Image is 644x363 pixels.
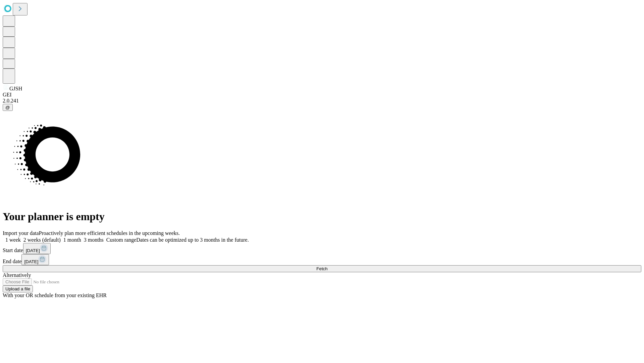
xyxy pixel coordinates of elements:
div: GEI [3,92,641,98]
span: [DATE] [26,248,40,253]
button: [DATE] [21,254,49,265]
span: Import your data [3,230,39,236]
span: Custom range [106,237,136,243]
span: 2 weeks (default) [23,237,61,243]
span: Alternatively [3,272,31,278]
span: [DATE] [24,259,38,264]
div: 2.0.241 [3,98,641,104]
h1: Your planner is empty [3,210,641,223]
span: @ [5,105,10,110]
div: Start date [3,243,641,254]
button: [DATE] [23,243,51,254]
div: End date [3,254,641,265]
span: 3 months [84,237,104,243]
span: Fetch [316,266,327,271]
span: 1 week [5,237,21,243]
button: Upload a file [3,285,33,292]
span: With your OR schedule from your existing EHR [3,292,107,298]
span: GJSH [9,86,22,91]
span: Dates can be optimized up to 3 months in the future. [136,237,249,243]
span: 1 month [63,237,81,243]
span: Proactively plan more efficient schedules in the upcoming weeks. [39,230,180,236]
button: Fetch [3,265,641,272]
button: @ [3,104,13,111]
